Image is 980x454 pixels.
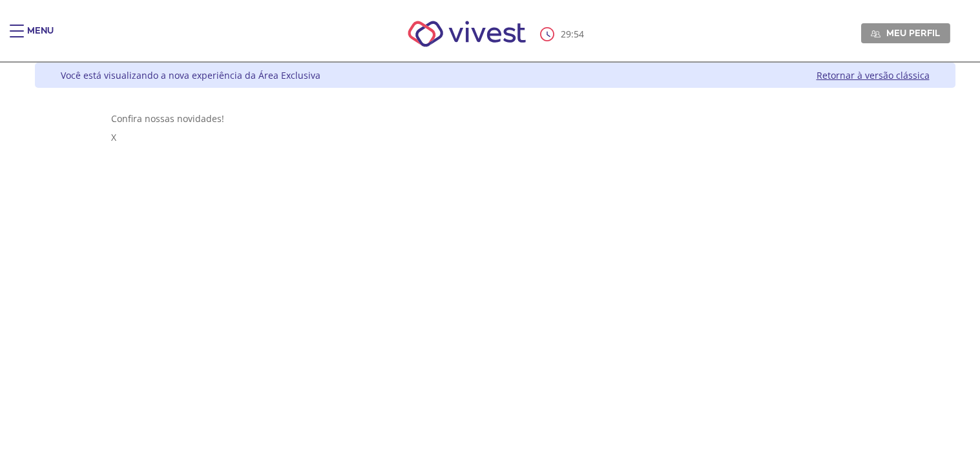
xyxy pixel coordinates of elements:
span: 54 [574,28,584,40]
div: Você está visualizando a nova experiência da Área Exclusiva [61,69,320,81]
span: 29 [561,28,571,40]
span: Meu perfil [886,27,940,39]
img: Vivest [393,6,540,61]
a: Retornar à versão clássica [817,69,930,81]
div: : [540,27,587,41]
div: Vivest [25,63,955,454]
a: Meu perfil [861,23,950,43]
div: Menu [27,25,54,50]
div: Confira nossas novidades! [111,112,879,125]
img: Meu perfil [871,29,881,39]
span: X [111,131,116,143]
